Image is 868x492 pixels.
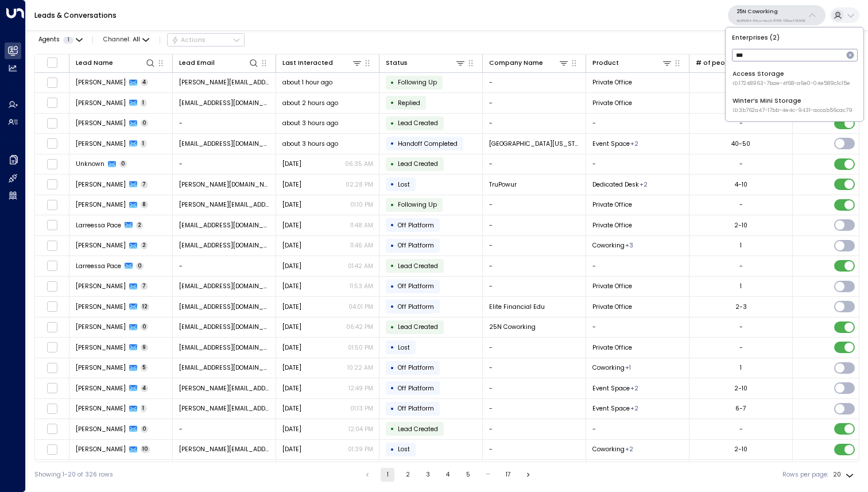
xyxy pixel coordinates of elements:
span: Lost [398,180,410,189]
div: Lead Email [179,58,215,68]
span: egavin@datastewardpllc.com [179,343,270,352]
span: Toggle select row [46,342,57,353]
span: Off Platform [398,384,434,393]
span: 12 [141,303,150,311]
span: catherine.bilous@gmail.com [179,200,270,209]
span: Toggle select row [46,199,57,210]
td: - [483,440,586,460]
td: - [483,419,586,439]
span: Sep 26, 2025 [282,404,301,413]
button: Go to page 3 [421,468,435,482]
span: shelby@rootedresiliencewc.com [179,282,270,290]
div: Meeting Room,Private Office [625,445,633,454]
td: - [586,154,689,175]
span: 10 [141,445,150,453]
span: Following Up [398,200,437,209]
p: 11:53 AM [350,282,373,290]
span: 0 [141,119,149,127]
td: - [586,256,689,276]
span: ed@elitefinancialedu.com [179,303,270,311]
button: Channel:All [100,34,153,46]
span: Unknown [76,160,104,168]
span: ID: 3b762a47-17bb-4e4c-9431-accab56cac79 [733,107,852,115]
p: 01:39 PM [348,445,373,454]
span: Sean Grim [76,404,126,413]
span: Oct 10, 2025 [282,200,301,209]
p: 12:49 PM [348,384,373,393]
span: Toggle select row [46,403,57,414]
span: 7 [141,282,148,290]
span: 1 [63,37,73,44]
p: 12:04 PM [348,425,373,433]
span: Coworking [592,445,625,454]
button: 25N Coworking3b9800f4-81ca-4ec0-8758-72fbe4763f36 [728,5,826,25]
span: Event Space [592,384,630,393]
p: 25N Coworking [737,8,805,15]
div: … [481,468,495,482]
span: Toggle select row [46,158,57,169]
span: Private Office [592,78,632,87]
div: • [390,421,394,436]
span: katie.poole@data-axle.com [179,78,270,87]
p: 11:48 AM [350,221,373,230]
div: 2-10 [734,221,747,230]
span: Sep 29, 2025 [282,384,301,393]
span: Private Office [592,282,632,290]
span: 4 [141,79,149,86]
span: jurijs@effodio.com [179,445,270,454]
span: Private Office [592,99,632,107]
span: adesh1106@gmail.com [179,363,270,372]
span: Northern Illinois University [489,140,580,148]
div: • [390,258,394,273]
td: - [483,93,586,113]
div: • [390,299,394,314]
div: Last Interacted [282,58,333,68]
span: Lead Created [398,119,438,127]
span: Toggle select row [46,98,57,109]
span: Lead Created [398,160,438,168]
span: sloane@25ncoworking.com [179,323,270,331]
div: Company Name [489,57,569,68]
div: 6-7 [735,404,746,413]
td: - [586,114,689,134]
span: Sep 26, 2025 [282,425,301,433]
div: - [739,425,743,433]
span: Oct 09, 2025 [282,241,301,250]
span: Rachel Schmit [76,140,126,148]
div: - [739,200,743,209]
span: All [133,36,140,43]
span: Off Platform [398,282,434,290]
div: Lead Email [179,57,259,68]
div: - [739,343,743,352]
span: Private Office [592,200,632,209]
span: Private Office [592,303,632,311]
div: Dedicated Desk [625,363,631,372]
span: 25N Coworking [489,323,536,331]
span: Sep 30, 2025 [282,363,301,372]
span: 2 [136,222,144,229]
td: - [586,317,689,338]
span: 0 [119,160,127,168]
button: Go to page 17 [501,468,515,482]
span: 2 [141,242,148,249]
button: Actions [167,33,245,47]
span: about 1 hour ago [282,78,332,87]
div: - [739,262,743,270]
td: - [483,399,586,419]
td: - [586,419,689,439]
span: Handoff Completed [398,140,458,148]
span: Toggle select row [46,383,57,394]
div: Meeting Room,Meeting Room / Event Space [630,140,638,148]
div: Showing 1-20 of 326 rows [34,470,113,479]
span: Jurijs Girtakovskis [76,445,126,454]
span: 8 [141,201,149,208]
span: Off Platform [398,303,434,311]
td: - [483,114,586,134]
div: • [390,75,394,90]
div: Status [386,58,408,68]
p: 06:42 PM [346,323,373,331]
span: Adesh Pansuriya [76,363,126,372]
div: • [390,95,394,110]
td: - [483,378,586,398]
td: - [483,358,586,378]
